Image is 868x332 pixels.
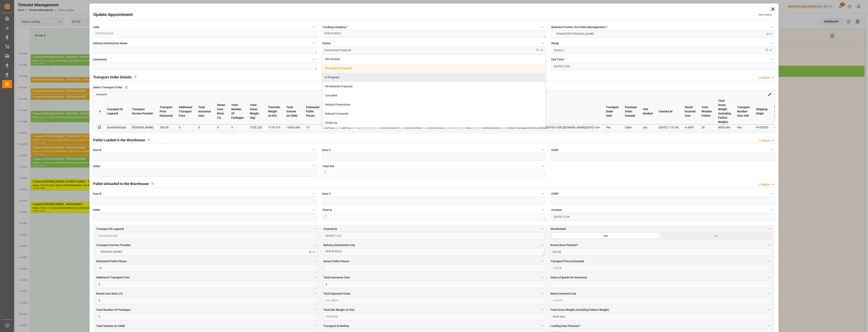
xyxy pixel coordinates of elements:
div: Picked Up [323,118,545,127]
span: Other [93,164,100,168]
th: Shipping Origin [753,98,771,125]
div: Documents Prepared [323,64,545,73]
div: Slot Booked [323,55,545,64]
input: DD-MM-YYYY HH:MM [323,232,545,240]
span: Comments [93,57,107,62]
button: Total Net Weight (in KG) [539,307,545,312]
th: Transport Service Provider [129,98,157,125]
span: Loading Date Planned [550,324,581,328]
button: Additional Transport Fees [312,275,318,280]
th: Transport Order Sent [603,98,622,125]
button: Actual Pallet Places [539,259,545,264]
span: CHEP [551,148,559,152]
th: # [96,98,104,125]
th: Total Number Of Packages [228,98,247,125]
button: Created [770,207,775,213]
span: [PERSON_NAME] [99,250,124,254]
button: Business Partner (for Pallet Management) * [770,24,775,30]
div: In Progress [323,73,545,82]
input: DD-MM-YYYY HH:MM [551,62,775,70]
div: Collapse [759,182,770,187]
div: Delayed Forwarder [323,109,545,118]
span: Actual Pallet Places [323,259,349,263]
span: Euro C [322,192,331,196]
a: View History [758,13,772,16]
button: Estimated Pallet Places [312,259,318,264]
textarea: b858f2ba0fc6 [93,30,316,38]
button: open menu [96,248,317,256]
div: Collapse [759,139,770,143]
button: CHEP [770,147,775,152]
th: Transport ID Logward [104,98,129,125]
div: Collapse [759,76,770,80]
div: 0 [179,125,192,130]
span: Diesel Cost Ratio (%) [96,292,123,296]
div: yes [550,232,661,240]
button: Comments [311,57,317,62]
button: Total Out [540,163,546,169]
div: FR-02570 [756,125,768,130]
h2: Update Appointment [93,12,133,18]
th: Slot Booked [640,98,656,125]
div: <a href='[URL][DOMAIN_NAME][DATE]'> [URL][DOMAIN_NAME][DATE] </a> [507,125,600,130]
button: Delivery Destination City [539,242,545,248]
div: 0 [198,125,211,130]
button: Total Expected Costs [539,291,545,296]
span: Transport Service Provider [96,243,131,247]
button: Total Insurance Cost [539,275,545,280]
button: Slot Booked [767,226,772,232]
span: Total Gross Weight (Including Pallets' Weight) [550,308,609,312]
th: Total Wooden Pallets [698,98,715,125]
div: 26 [701,125,712,130]
div: d2a93e953cbb [107,125,126,130]
div: False [625,125,637,130]
div: 0 [217,125,225,130]
span: Created At [323,227,337,231]
input: DD-MM-YYYY [550,248,772,256]
button: Other [311,163,317,169]
span: code [93,25,99,29]
div: 198.08 [160,125,173,130]
div: [PERSON_NAME] [132,125,154,130]
button: open menu [767,47,773,53]
button: Value of goods for Insurance [767,275,772,280]
div: 7179.313 [268,125,280,130]
th: Total Gross Weight (Including Pallets' Weight) [715,98,734,125]
button: Other [311,207,317,213]
span: Total In [322,208,332,212]
th: Total Insurance Cost [195,98,214,125]
span: Trucking company [322,25,348,29]
button: Transport ID Melitta [539,323,545,329]
input: Type to search/select [551,46,775,54]
th: Diesel Incurred Cost [682,98,698,125]
span: transport [96,93,107,96]
span: Euro B [93,192,101,196]
span: Transport Price Estimated [550,259,584,263]
span: Transport ID Logward [96,227,124,231]
button: End Time * [770,57,775,62]
th: Purchase Order Created [622,98,640,125]
button: Total Volume (in CDM) [312,323,318,329]
span: Ramp [551,41,559,45]
h2: Transport Order Details [93,74,132,80]
th: Total Volume (in CDM) [283,98,303,125]
button: Euro C [540,191,546,196]
span: Delivery Destination City [323,243,355,247]
div: no [661,232,772,240]
span: Additional Transport Fees [96,275,130,280]
div: Cancelled [323,91,545,100]
div: 7255.226 [250,125,262,130]
textarea: 0 [322,213,546,221]
button: Trucking company * [540,24,546,30]
button: Ramp [770,41,775,46]
button: Euro B [311,191,317,196]
button: Total In [540,207,546,213]
a: transport [96,92,107,96]
th: Diesel Cost Ratio (%) [214,98,228,125]
span: Status [322,41,331,45]
button: close menu [538,47,544,53]
button: View description [149,180,156,187]
div: 14356.456 [286,125,300,130]
div: 15 [306,125,319,130]
div: 8095.666 [718,125,731,130]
